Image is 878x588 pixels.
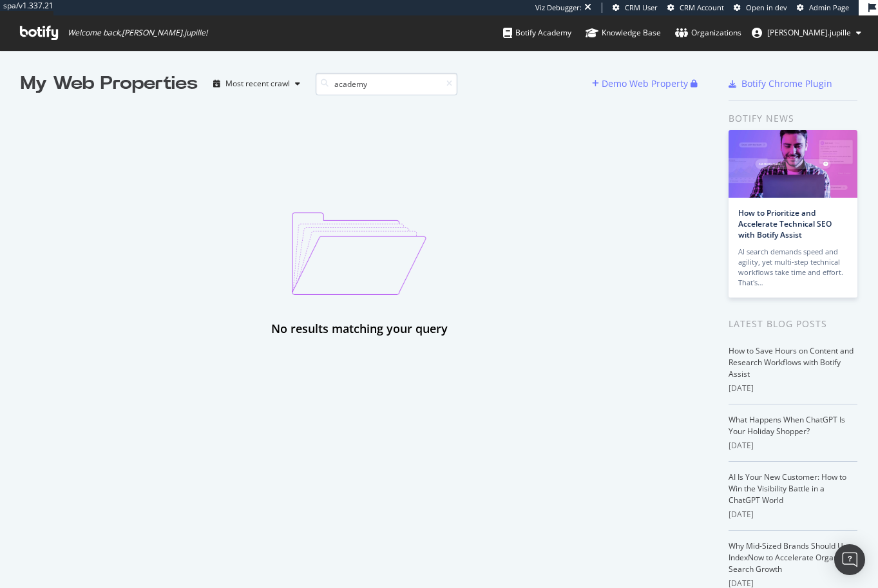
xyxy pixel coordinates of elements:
[586,15,661,50] a: Knowledge Base
[729,383,857,394] div: [DATE]
[592,78,691,89] a: Demo Web Property
[729,414,845,437] a: What Happens When ChatGPT Is Your Holiday Shopper?
[316,73,457,95] input: Search
[729,509,857,520] div: [DATE]
[729,111,857,126] div: Botify news
[734,3,787,13] a: Open in dev
[21,71,198,97] div: My Web Properties
[741,23,872,43] button: [PERSON_NAME].jupille
[680,3,724,12] span: CRM Account
[675,26,741,39] div: Organizations
[625,3,658,12] span: CRM User
[797,3,849,13] a: Admin Page
[729,440,857,451] div: [DATE]
[738,207,832,240] a: How to Prioritize and Accelerate Technical SEO with Botify Assist
[729,540,852,574] a: Why Mid-Sized Brands Should Use IndexNow to Accelerate Organic Search Growth
[613,3,658,13] a: CRM User
[729,471,846,506] a: AI Is Your New Customer: How to Win the Visibility Battle in a ChatGPT World
[729,317,857,331] div: Latest Blog Posts
[292,213,426,295] img: emptyProjectImage
[503,26,571,39] div: Botify Academy
[271,321,448,337] div: No results matching your query
[746,3,787,12] span: Open in dev
[767,27,851,38] span: benjamin.jupille
[741,77,832,90] div: Botify Chrome Plugin
[592,73,691,94] button: Demo Web Property
[503,15,571,50] a: Botify Academy
[68,28,207,38] span: Welcome back, [PERSON_NAME].jupille !
[729,77,832,90] a: Botify Chrome Plugin
[729,130,857,198] img: How to Prioritize and Accelerate Technical SEO with Botify Assist
[667,3,724,13] a: CRM Account
[602,77,688,90] div: Demo Web Property
[225,80,290,88] div: Most recent crawl
[675,15,741,50] a: Organizations
[535,3,582,13] div: Viz Debugger:
[809,3,849,12] span: Admin Page
[208,73,305,94] button: Most recent crawl
[586,26,661,39] div: Knowledge Base
[834,544,865,575] div: Open Intercom Messenger
[729,345,854,379] a: How to Save Hours on Content and Research Workflows with Botify Assist
[738,247,848,288] div: AI search demands speed and agility, yet multi-step technical workflows take time and effort. Tha...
